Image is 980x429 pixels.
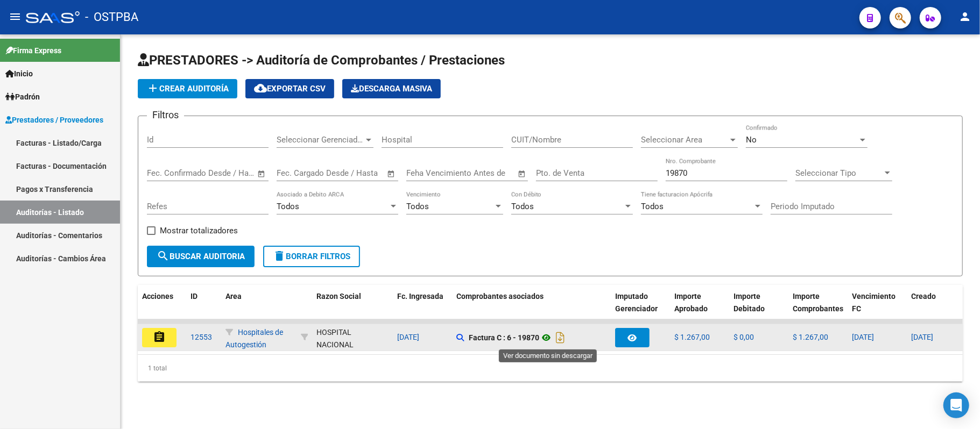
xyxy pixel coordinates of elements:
[330,168,382,178] input: Fecha fin
[907,285,966,332] datatable-header-cell: Creado
[256,168,268,180] button: Open calendar
[138,53,505,68] span: PRESTADORES -> Auditoría de Comprobantes / Prestaciones
[611,285,670,332] datatable-header-cell: Imputado Gerenciador
[452,285,611,332] datatable-header-cell: Comprobantes asociados
[397,333,419,341] span: [DATE]
[147,168,191,178] input: Fecha inicio
[138,285,186,332] datatable-header-cell: Acciones
[225,292,242,301] span: Area
[456,292,544,301] span: Comprobantes asociados
[793,333,828,341] span: $ 1.267,00
[312,285,393,332] datatable-header-cell: Razon Social
[221,285,297,332] datatable-header-cell: Area
[153,331,166,344] mat-icon: assignment
[85,5,138,29] span: - OSTPBA
[316,292,361,301] span: Razon Social
[911,333,933,341] span: [DATE]
[138,79,237,98] button: Crear Auditoría
[397,292,443,301] span: Fc. Ingresada
[225,328,283,349] span: Hospitales de Autogestión
[469,333,539,342] strong: Factura C : 6 - 19870
[277,135,364,145] span: Seleccionar Gerenciador
[5,45,61,56] span: Firma Express
[674,333,710,341] span: $ 1.267,00
[142,292,173,301] span: Acciones
[641,202,664,211] span: Todos
[316,326,389,349] div: - 30635976809
[186,285,221,332] datatable-header-cell: ID
[200,168,252,178] input: Fecha fin
[146,84,229,94] span: Crear Auditoría
[157,249,170,262] mat-icon: search
[848,285,907,332] datatable-header-cell: Vencimiento FC
[146,82,159,95] mat-icon: add
[393,285,452,332] datatable-header-cell: Fc. Ingresada
[852,333,874,341] span: [DATE]
[943,392,969,418] div: Open Intercom Messenger
[641,135,728,145] span: Seleccionar Area
[746,135,757,145] span: No
[734,333,754,341] span: $ 0,00
[670,285,729,332] datatable-header-cell: Importe Aprobado
[157,252,245,261] span: Buscar Auditoria
[5,114,103,126] span: Prestadores / Proveedores
[793,292,843,313] span: Importe Comprobantes
[342,79,441,98] button: Descarga Masiva
[245,79,334,98] button: Exportar CSV
[191,333,212,341] span: 12553
[254,82,267,95] mat-icon: cloud_download
[788,285,848,332] datatable-header-cell: Importe Comprobantes
[138,355,963,382] div: 1 total
[911,292,936,301] span: Creado
[273,252,350,261] span: Borrar Filtros
[795,168,883,178] span: Seleccionar Tipo
[160,224,238,237] span: Mostrar totalizadores
[615,292,658,313] span: Imputado Gerenciador
[254,84,326,94] span: Exportar CSV
[674,292,708,313] span: Importe Aprobado
[553,329,567,346] i: Descargar documento
[958,10,971,23] mat-icon: person
[147,246,255,267] button: Buscar Auditoria
[5,68,33,80] span: Inicio
[511,202,534,211] span: Todos
[5,91,40,103] span: Padrón
[852,292,896,313] span: Vencimiento FC
[516,168,528,180] button: Open calendar
[385,168,398,180] button: Open calendar
[273,249,286,262] mat-icon: delete
[147,108,184,123] h3: Filtros
[316,326,389,375] div: HOSPITAL NACIONAL PROFESOR [PERSON_NAME]
[277,168,320,178] input: Fecha inicio
[263,246,360,267] button: Borrar Filtros
[277,202,299,211] span: Todos
[729,285,788,332] datatable-header-cell: Importe Debitado
[191,292,198,301] span: ID
[342,79,441,98] app-download-masive: Descarga masiva de comprobantes (adjuntos)
[734,292,765,313] span: Importe Debitado
[406,202,429,211] span: Todos
[351,84,432,94] span: Descarga Masiva
[9,10,22,23] mat-icon: menu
